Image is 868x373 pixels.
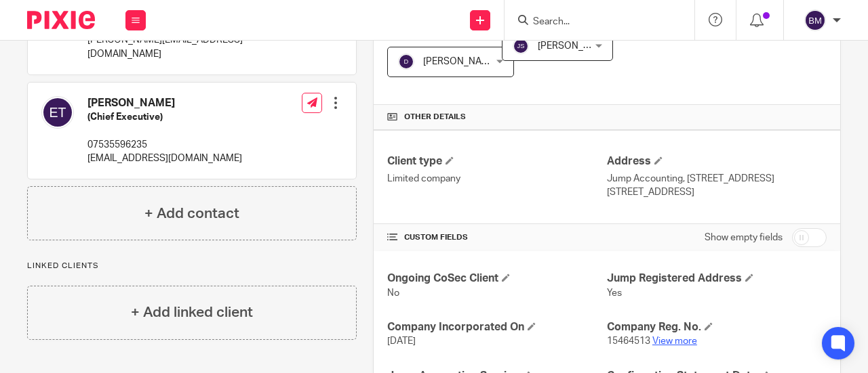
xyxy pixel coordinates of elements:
span: Other details [404,112,466,123]
span: No [387,288,399,298]
p: Limited company [387,172,607,185]
h4: + Add linked client [131,302,253,323]
img: Pixie [27,11,95,29]
p: [EMAIL_ADDRESS][DOMAIN_NAME] [87,152,242,165]
span: Yes [607,288,622,298]
h4: Ongoing CoSec Client [387,271,607,286]
p: Linked clients [27,261,357,271]
span: [PERSON_NAME] S T [423,57,513,66]
h4: CUSTOM FIELDS [387,232,607,243]
p: [STREET_ADDRESS] [607,185,827,199]
h5: (Chief Executive) [87,110,242,124]
h4: Client type [387,154,607,169]
h4: Company Incorporated On [387,320,607,334]
input: Search [532,16,654,28]
img: svg%3E [513,38,529,54]
img: svg%3E [804,9,826,31]
h4: Address [607,154,827,169]
label: Show empty fields [705,231,783,244]
p: Jump Accounting, [STREET_ADDRESS] [607,172,827,185]
img: svg%3E [398,53,414,70]
p: [PERSON_NAME][EMAIL_ADDRESS][DOMAIN_NAME] [87,33,304,61]
h4: + Add contact [144,203,239,224]
span: [DATE] [387,336,416,346]
h4: Jump Registered Address [607,271,827,286]
a: View more [652,336,697,346]
h4: Company Reg. No. [607,320,827,334]
span: 15464513 [607,336,650,346]
img: svg%3E [41,96,74,129]
span: [PERSON_NAME] [538,41,612,51]
p: 07535596235 [87,138,242,152]
h4: [PERSON_NAME] [87,96,242,110]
